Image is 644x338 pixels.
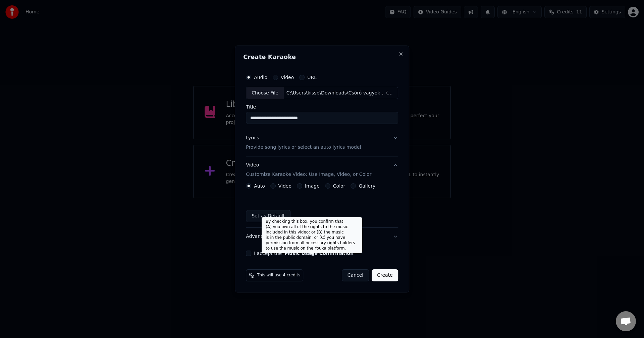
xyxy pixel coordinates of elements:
label: Auto [254,184,265,188]
div: Choose File [246,87,284,99]
label: Gallery [359,184,375,188]
button: Advanced [246,228,398,245]
label: I accept the [254,251,354,256]
button: Cancel [342,269,369,281]
h2: Create Karaoke [243,54,401,60]
label: Video [281,75,294,80]
span: This will use 4 credits [257,273,300,278]
button: Create [372,269,398,281]
label: Image [305,184,320,188]
label: Color [333,184,345,188]
button: Set as Default [246,210,290,222]
p: Customize Karaoke Video: Use Image, Video, or Color [246,171,371,178]
div: Video [246,162,371,178]
div: By checking this box, you confirm that (A) you own all of the rights to the music included in thi... [262,217,362,253]
label: Video [278,184,291,188]
p: Provide song lyrics or select an auto lyrics model [246,144,361,151]
button: I accept the [284,251,354,256]
div: Lyrics [246,135,259,142]
div: VideoCustomize Karaoke Video: Use Image, Video, or Color [246,183,398,227]
label: Title [246,105,398,110]
div: C:\Users\kissb\Downloads\Csóró vagyok... (1).mp3 [284,90,398,96]
label: Audio [254,75,267,80]
label: URL [307,75,317,80]
button: VideoCustomize Karaoke Video: Use Image, Video, or Color [246,157,398,184]
button: LyricsProvide song lyrics or select an auto lyrics model [246,130,398,156]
